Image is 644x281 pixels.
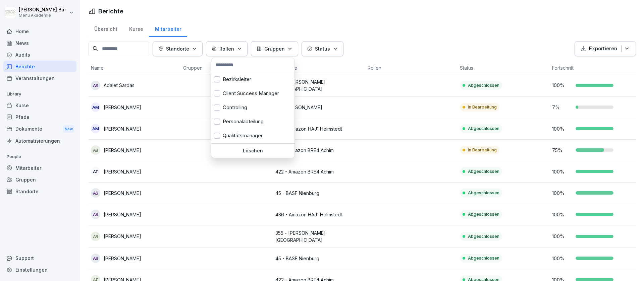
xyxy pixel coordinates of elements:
[211,72,294,86] div: Bezirksleiter
[214,148,292,154] p: Löschen
[166,45,189,52] p: Standorte
[211,100,294,115] div: Controlling
[211,115,294,129] div: Personalabteilung
[219,45,234,52] p: Rollen
[264,45,285,52] p: Gruppen
[315,45,330,52] p: Status
[211,129,294,143] div: Qualitätsmanager
[211,86,294,100] div: Client Success Manager
[211,143,294,157] div: Regionalleiter
[589,45,617,53] p: Exportieren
